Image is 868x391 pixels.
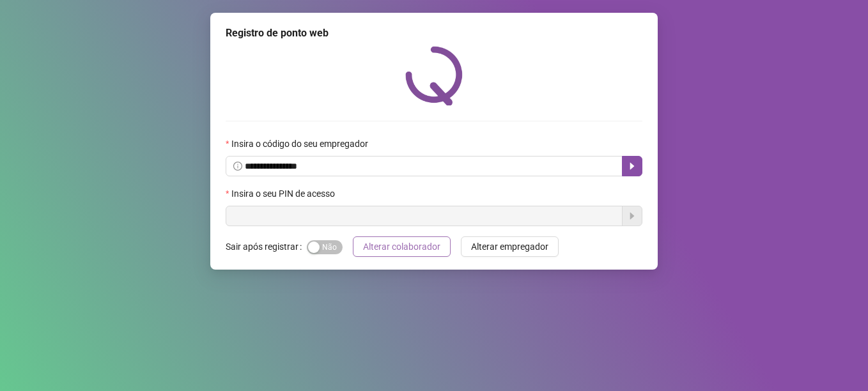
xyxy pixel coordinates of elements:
span: Alterar colaborador [363,240,440,254]
span: caret-right [627,161,637,171]
div: Registro de ponto web [226,26,642,41]
button: Alterar empregador [461,236,559,257]
span: info-circle [233,162,242,171]
label: Insira o seu PIN de acesso [226,187,343,201]
img: QRPoint [405,46,463,105]
button: Alterar colaborador [353,236,451,257]
label: Insira o código do seu empregador [226,137,376,151]
label: Sair após registrar [226,236,307,257]
span: Alterar empregador [471,240,548,254]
